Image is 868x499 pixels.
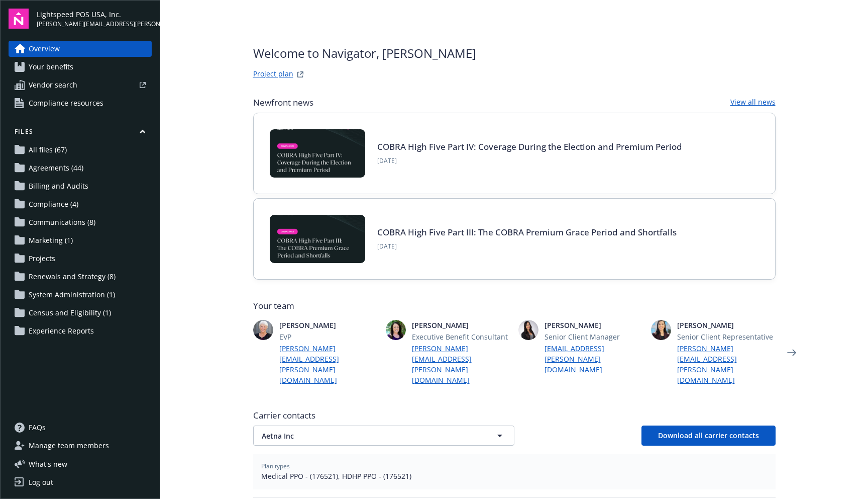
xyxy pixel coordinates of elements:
span: Experience Reports [29,323,94,339]
img: photo [518,320,538,340]
span: Agreements (44) [29,160,83,176]
a: Census and Eligibility (1) [9,305,152,321]
a: Experience Reports [9,323,152,339]
span: Lightspeed POS USA, Inc. [37,9,152,20]
button: Aetna Inc [253,426,514,446]
span: Renewals and Strategy (8) [29,269,116,285]
a: Billing and Audits [9,178,152,194]
span: All files (67) [29,142,67,158]
span: Your team [253,300,776,312]
img: BLOG-Card Image - Compliance - COBRA High Five Pt 3 - 09-03-25.jpg [270,215,365,263]
a: Projects [9,251,152,267]
a: [PERSON_NAME][EMAIL_ADDRESS][PERSON_NAME][DOMAIN_NAME] [279,343,378,385]
a: Your benefits [9,59,152,75]
span: Senior Client Representative [677,331,776,342]
div: Log out [29,474,53,490]
button: Download all carrier contacts [641,426,776,446]
span: Your benefits [29,59,73,75]
a: Project plan [253,68,293,80]
a: Manage team members [9,438,152,454]
span: [DATE] [377,242,677,251]
a: View all news [730,97,776,109]
a: Next [784,345,800,361]
span: FAQs [29,420,46,436]
span: [DATE] [377,156,682,165]
span: Medical PPO - (176521), HDHP PPO - (176521) [261,471,768,481]
span: Overview [29,41,60,57]
a: [PERSON_NAME][EMAIL_ADDRESS][PERSON_NAME][DOMAIN_NAME] [412,343,510,385]
img: navigator-logo.svg [9,9,29,29]
span: [PERSON_NAME] [545,320,643,330]
span: [PERSON_NAME][EMAIL_ADDRESS][PERSON_NAME][DOMAIN_NAME] [37,20,152,29]
a: COBRA High Five Part III: The COBRA Premium Grace Period and Shortfalls [377,226,677,238]
span: Communications (8) [29,214,95,230]
a: Compliance resources [9,95,152,111]
a: All files (67) [9,142,152,158]
a: [PERSON_NAME][EMAIL_ADDRESS][PERSON_NAME][DOMAIN_NAME] [677,343,776,385]
span: Compliance resources [29,95,103,111]
span: Plan types [261,462,768,471]
a: Vendor search [9,77,152,93]
span: [PERSON_NAME] [412,320,510,330]
a: Marketing (1) [9,232,152,248]
span: Aetna Inc [262,431,471,441]
a: [EMAIL_ADDRESS][PERSON_NAME][DOMAIN_NAME] [545,343,643,375]
img: photo [386,320,406,340]
span: Carrier contacts [253,409,776,422]
span: Download all carrier contacts [658,431,759,440]
a: Renewals and Strategy (8) [9,269,152,285]
a: Compliance (4) [9,196,152,212]
a: COBRA High Five Part IV: Coverage During the Election and Premium Period [377,141,682,152]
button: Lightspeed POS USA, Inc.[PERSON_NAME][EMAIL_ADDRESS][PERSON_NAME][DOMAIN_NAME] [37,9,152,29]
span: Census and Eligibility (1) [29,305,111,321]
span: EVP [279,331,378,342]
a: projectPlanWebsite [294,68,306,80]
img: photo [651,320,671,340]
a: Overview [9,41,152,57]
a: Agreements (44) [9,160,152,176]
button: Files [9,127,152,140]
span: Marketing (1) [29,232,73,248]
a: FAQs [9,420,152,436]
span: Newfront news [253,97,313,109]
span: Billing and Audits [29,178,88,194]
span: Manage team members [29,438,109,454]
img: photo [253,320,273,340]
span: Welcome to Navigator , [PERSON_NAME] [253,44,476,62]
span: System Administration (1) [29,287,115,303]
span: Projects [29,251,55,267]
span: [PERSON_NAME] [279,320,378,330]
img: BLOG-Card Image - Compliance - COBRA High Five Pt 4 - 09-04-25.jpg [270,129,365,178]
button: What's new [9,459,83,469]
span: Vendor search [29,77,77,93]
a: System Administration (1) [9,287,152,303]
span: Senior Client Manager [545,331,643,342]
span: Compliance (4) [29,196,78,212]
span: [PERSON_NAME] [677,320,776,330]
span: What ' s new [29,459,67,469]
a: Communications (8) [9,214,152,230]
span: Executive Benefit Consultant [412,331,510,342]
